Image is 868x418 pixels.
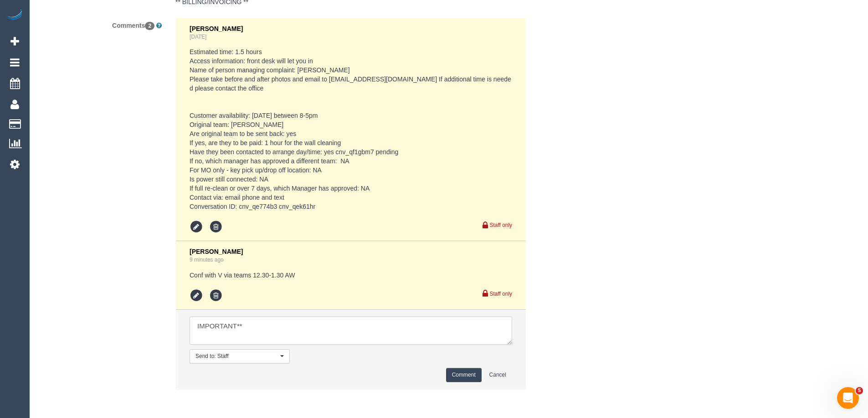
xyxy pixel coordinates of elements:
button: Comment [446,368,482,382]
pre: Estimated time: 1.5 hours Access information: front desk will let you in Name of person managing ... [190,47,512,211]
span: 5 [856,387,863,394]
a: [DATE] [190,34,206,40]
small: Staff only [490,222,512,228]
label: Comments [32,18,169,30]
a: 9 minutes ago [190,257,224,263]
img: Automaid Logo [5,9,24,22]
small: Staff only [490,291,512,297]
button: Cancel [483,368,512,382]
span: 2 [145,22,154,30]
button: Send to: Staff [190,349,290,363]
span: [PERSON_NAME] [190,248,243,255]
iframe: Intercom live chat [837,387,859,409]
span: Send to: Staff [195,353,278,360]
span: [PERSON_NAME] [190,25,243,32]
pre: Conf with V via teams 12.30-1.30 AW [190,271,512,280]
